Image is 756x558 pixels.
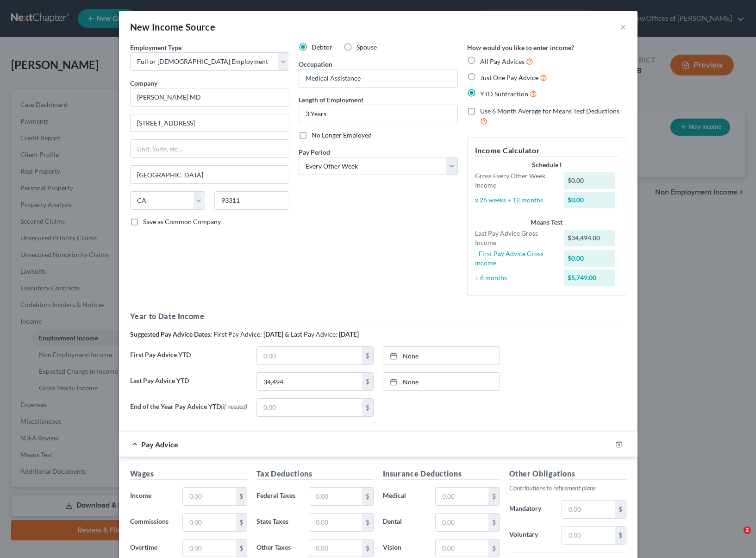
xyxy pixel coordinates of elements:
[470,171,560,190] div: Gross Every Other Week Income
[378,487,431,506] label: Medical
[564,270,615,286] div: $5,749.00
[362,514,373,531] div: $
[505,526,557,545] label: Voluntary
[141,440,178,449] span: Pay Advice
[125,372,252,398] label: Last Pay Advice YTD
[436,488,488,505] input: 0.00
[125,513,178,532] label: Commissions
[125,539,178,558] label: Overtime
[339,330,359,338] strong: [DATE]
[183,488,235,505] input: 0.00
[130,44,181,51] span: Employment Type
[378,513,431,532] label: Dental
[130,468,247,480] h5: Wages
[252,487,305,506] label: Federal Taxes
[362,539,373,557] div: $
[475,160,619,169] div: Schedule I
[143,218,221,226] span: Save as Common Company
[475,145,619,157] h5: Income Calculator
[362,347,373,364] div: $
[467,43,574,52] label: How would you like to enter income?
[236,514,247,531] div: $
[312,43,332,51] span: Debtor
[130,79,157,87] span: Company
[475,218,619,227] div: Means Test
[470,195,560,205] div: x 26 weeks ÷ 12 months
[362,373,373,390] div: $
[131,114,289,132] input: Enter address...
[362,399,373,416] div: $
[257,373,362,390] input: 0.00
[378,539,431,558] label: Vision
[285,330,337,338] span: & Last Pay Advice:
[509,468,626,480] h5: Other Obligations
[620,21,626,32] button: ×
[256,468,374,480] h5: Tax Deductions
[183,539,235,557] input: 0.00
[480,90,528,98] span: YTD Subtraction
[309,539,362,557] input: 0.00
[470,249,560,268] div: - First Pay Advice Gross Income
[299,59,332,69] label: Occupation
[470,229,560,247] div: Last Pay Advice Gross Income
[214,191,289,210] input: Enter zip...
[236,488,247,505] div: $
[213,330,262,338] span: First Pay Advice:
[505,500,557,519] label: Mandatory
[383,468,500,480] h5: Insurance Deductions
[257,399,362,416] input: 0.00
[236,539,247,557] div: $
[615,527,626,544] div: $
[130,311,626,322] h5: Year to Date Income
[362,488,373,505] div: $
[299,95,363,105] label: Length of Employment
[744,527,751,534] span: 2
[299,69,457,87] input: --
[383,373,500,390] a: None
[130,491,151,499] span: Income
[470,273,560,282] div: ÷ 6 months
[480,107,619,115] span: Use 6 Month Average for Means Test Deductions
[257,347,362,364] input: 0.00
[480,57,525,65] span: All Pay Advices
[356,43,377,51] span: Spouse
[312,131,372,139] span: No Longer Employed
[263,330,283,338] strong: [DATE]
[125,346,252,372] label: First Pay Advice YTD
[488,488,500,505] div: $
[131,140,289,157] input: Unit, Suite, etc...
[383,347,500,364] a: None
[562,527,614,544] input: 0.00
[436,539,488,557] input: 0.00
[488,539,500,557] div: $
[562,501,614,518] input: 0.00
[564,172,615,189] div: $0.00
[436,514,488,531] input: 0.00
[480,74,538,82] span: Just One Pay Advice
[564,192,615,208] div: $0.00
[725,527,747,549] iframe: Intercom live chat
[564,250,615,267] div: $0.00
[131,166,289,183] input: Enter city...
[130,20,216,33] div: New Income Source
[299,105,457,123] input: ex: 2 years
[183,514,235,531] input: 0.00
[309,514,362,531] input: 0.00
[299,148,330,156] span: Pay Period
[309,488,362,505] input: 0.00
[252,539,305,558] label: Other Taxes
[509,483,626,493] p: Contributions to retirement plans
[488,514,500,531] div: $
[615,501,626,518] div: $
[130,88,289,107] input: Search company by name...
[130,330,212,338] strong: Suggested Pay Advice Dates:
[252,513,305,532] label: State Taxes
[221,402,247,410] span: (if needed)
[125,398,252,424] label: End of the Year Pay Advice YTD
[564,230,615,246] div: $34,494.00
